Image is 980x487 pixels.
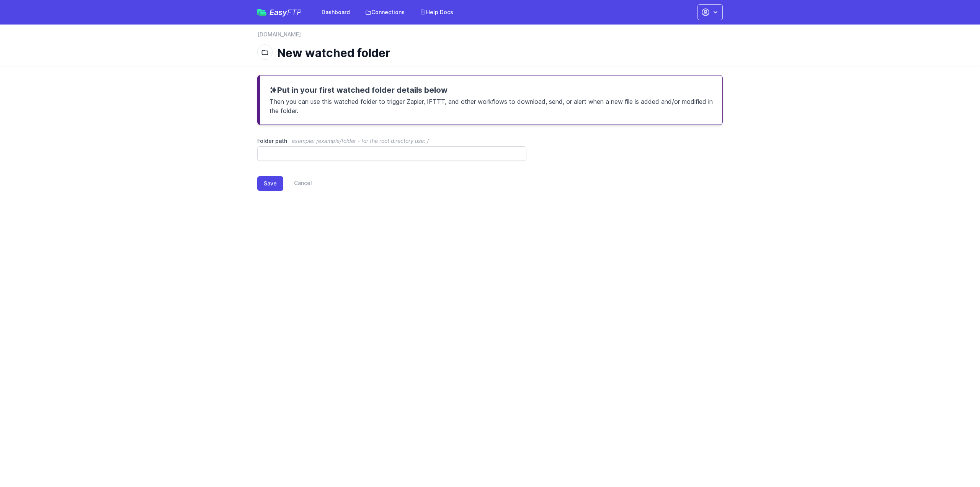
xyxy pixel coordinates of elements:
[269,95,713,115] p: Then you can use this watched folder to trigger Zapier, IFTTT, and other workflows to download, s...
[415,5,458,19] a: Help Docs
[257,31,301,38] a: [DOMAIN_NAME]
[277,46,717,60] h1: New watched folder
[257,137,526,145] label: Folder path
[283,176,312,191] a: Cancel
[257,9,266,16] img: easyftp_logo.png
[269,8,302,16] span: Easy
[257,176,283,191] button: Save
[317,5,354,19] a: Dashboard
[287,8,302,17] span: FTP
[269,85,713,95] h3: Put in your first watched folder details below
[257,31,723,43] nav: Breadcrumb
[257,8,302,16] a: EasyFTP
[292,138,429,144] span: example: /example/folder - for the root directory use: /
[361,5,409,19] a: Connections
